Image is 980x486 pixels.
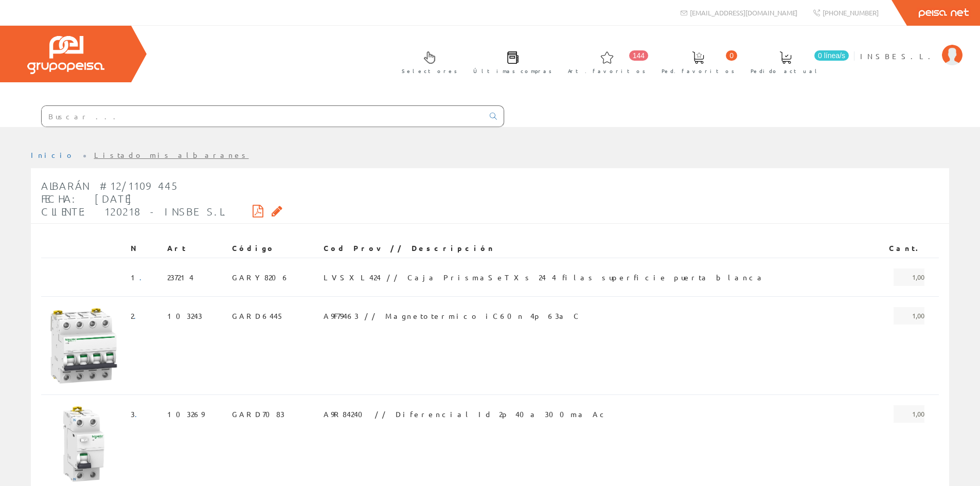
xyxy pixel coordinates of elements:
span: 144 [629,50,648,61]
th: Código [228,239,319,258]
a: Selectores [391,43,462,80]
span: Últimas compras [473,66,552,76]
a: . [135,409,144,419]
img: Foto artículo (150x150) [45,307,122,384]
span: [PHONE_NUMBER] [823,8,879,17]
span: 237214 [167,268,193,286]
a: Inicio [31,150,75,159]
span: A9R84240 // Diferencial Id 2p 40a 300ma Ac [324,405,608,423]
span: GARY8206 [232,268,290,286]
span: 103269 [167,405,204,423]
a: Listado mis albaranes [94,150,249,159]
span: INSBE S.L. [860,51,937,61]
span: GARD7083 [232,405,284,423]
span: LVSXL424 // Caja PrismaSeT Xs 24 4 filas superficie puerta blanca [324,268,765,286]
a: INSBE S.L. [860,43,963,52]
span: GARD6445 [232,307,284,325]
span: 1 [131,268,148,286]
span: 3 [131,405,144,423]
span: Albarán #12/1109445 Fecha: [DATE] Cliente: 120218 - INSBE S.L. [41,179,228,218]
span: 1,00 [894,268,924,286]
input: Buscar ... [42,106,484,127]
span: Pedido actual [751,66,821,76]
span: [EMAIL_ADDRESS][DOMAIN_NAME] [690,8,797,17]
span: 1,00 [894,307,924,325]
span: 103243 [167,307,202,325]
span: 2 [131,307,142,325]
th: N [127,239,163,258]
img: Foto artículo (150x150) [45,405,122,482]
i: Solicitar por email copia firmada [272,207,282,214]
span: Ped. favoritos [662,66,735,76]
th: Cant. [875,239,929,258]
span: Selectores [402,66,457,76]
span: 0 [726,50,737,61]
span: 1,00 [894,405,924,423]
a: . [139,273,148,282]
a: Últimas compras [463,43,557,80]
th: Art [163,239,228,258]
img: Grupo Peisa [27,36,104,74]
a: 144 Art. favoritos [558,43,651,80]
span: A9F79463 // Magnetotermico iC60n 4p 63a C [324,307,581,325]
span: 0 línea/s [814,50,849,61]
i: Descargar PDF [253,207,263,214]
a: . [134,311,142,320]
th: Cod Prov // Descripción [319,239,875,258]
span: Art. favoritos [568,66,646,76]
